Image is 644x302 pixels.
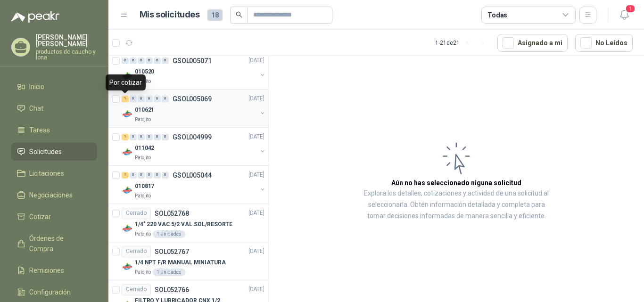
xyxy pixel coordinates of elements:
div: 0 [162,172,169,179]
a: 1 0 0 0 0 0 GSOL005044[DATE] Company Logo010817Patojito [122,170,266,200]
p: [PERSON_NAME] [PERSON_NAME] [36,34,97,47]
p: [DATE] [248,285,264,294]
p: 1/4" 220 VAC 5/2 VAL.SOL/RESORTE [135,220,232,229]
p: 011042 [135,144,154,153]
a: Remisiones [11,261,97,279]
div: 0 [154,57,161,64]
div: 0 [146,172,153,179]
p: SOL052768 [155,210,189,217]
p: Explora los detalles, cotizaciones y actividad de una solicitud al seleccionarla. Obtén informaci... [363,188,550,222]
p: Patojito [135,192,151,200]
button: Asignado a mi [497,34,568,52]
p: [DATE] [248,94,264,103]
div: 0 [130,172,137,179]
a: Licitaciones [11,164,97,182]
div: 1 Unidades [153,230,185,238]
a: Chat [11,99,97,117]
p: [DATE] [248,209,264,218]
span: Tareas [29,125,50,135]
p: 010817 [135,182,154,191]
span: Remisiones [29,265,64,276]
span: Inicio [29,82,44,92]
p: productos de caucho y lona [36,49,97,60]
img: Company Logo [122,223,133,234]
span: Órdenes de Compra [29,233,88,254]
p: Patojito [135,154,151,162]
a: 1 0 0 0 0 0 GSOL005069[DATE] Company Logo010621Patojito [122,93,266,123]
span: Solicitudes [29,147,62,157]
div: 0 [154,172,161,179]
a: Cotizar [11,208,97,226]
span: Configuración [29,287,71,297]
div: Cerrado [122,208,151,219]
div: 0 [130,134,137,140]
span: 18 [207,9,223,21]
a: Configuración [11,283,97,301]
img: Company Logo [122,147,133,158]
img: Company Logo [122,108,133,120]
span: Cotizar [29,212,51,222]
p: GSOL004999 [173,134,212,140]
p: GSOL005071 [173,57,212,64]
p: Patojito [135,269,151,276]
a: CerradoSOL052767[DATE] Company Logo1/4 NPT F/R MANUAL MINIATURAPatojito1 Unidades [108,242,268,280]
button: 1 [616,7,633,24]
a: Órdenes de Compra [11,229,97,258]
h3: Aún no has seleccionado niguna solicitud [391,178,521,188]
a: Tareas [11,121,97,139]
p: [DATE] [248,132,264,141]
p: SOL052767 [155,248,189,255]
p: [DATE] [248,171,264,180]
p: SOL052766 [155,286,189,293]
div: 1 [122,96,129,102]
div: 0 [138,96,145,102]
button: No Leídos [575,34,633,52]
div: 0 [154,96,161,102]
div: 1 - 21 de 21 [435,35,490,50]
div: 0 [130,57,137,64]
span: Negociaciones [29,190,73,200]
span: 1 [625,4,636,13]
span: Chat [29,103,43,114]
img: Company Logo [122,70,133,82]
a: Negociaciones [11,186,97,204]
img: Company Logo [122,185,133,196]
div: 0 [138,172,145,179]
p: [DATE] [248,247,264,256]
span: Licitaciones [29,168,64,179]
div: 0 [146,57,153,64]
div: 0 [146,96,153,102]
div: 1 [122,134,129,140]
div: 0 [138,134,145,140]
a: CerradoSOL052768[DATE] Company Logo1/4" 220 VAC 5/2 VAL.SOL/RESORTEPatojito1 Unidades [108,204,268,242]
h1: Mis solicitudes [140,8,200,22]
div: Todas [487,10,507,20]
div: 1 [122,172,129,179]
div: 1 Unidades [153,269,185,276]
div: Por cotizar [106,74,146,90]
div: Cerrado [122,246,151,257]
div: 0 [154,134,161,140]
img: Company Logo [122,261,133,272]
div: 0 [162,57,169,64]
img: Logo peakr [11,11,59,23]
div: 0 [162,134,169,140]
p: 010621 [135,106,154,114]
p: GSOL005069 [173,96,212,102]
p: 1/4 NPT F/R MANUAL MINIATURA [135,258,226,267]
div: 0 [138,57,145,64]
p: Patojito [135,230,151,238]
p: 010520 [135,67,154,76]
div: 0 [162,96,169,102]
p: GSOL005044 [173,172,212,179]
div: 0 [146,134,153,140]
a: 1 0 0 0 0 0 GSOL004999[DATE] Company Logo011042Patojito [122,131,266,162]
a: Solicitudes [11,143,97,161]
div: 0 [130,96,137,102]
p: Patojito [135,116,151,123]
a: Inicio [11,78,97,96]
div: 0 [122,57,129,64]
div: Cerrado [122,284,151,295]
a: 0 0 0 0 0 0 GSOL005071[DATE] Company Logo010520Patojito [122,55,266,85]
span: search [236,11,242,18]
